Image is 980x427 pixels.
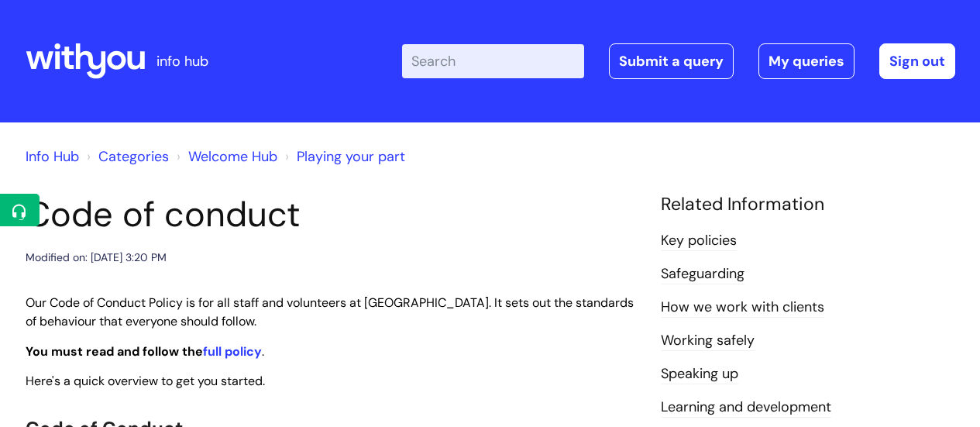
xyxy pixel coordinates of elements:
input: Search [402,44,584,78]
h4: Related Information [661,194,955,215]
a: How we work with clients [661,298,824,318]
a: Playing your part [297,147,405,166]
li: Welcome Hub [173,144,277,169]
p: info hub [156,49,208,74]
div: Modified on: [DATE] 3:20 PM [26,248,167,267]
span: Our Code of Conduct Policy is for all staff and volunteers at [GEOGRAPHIC_DATA]. It sets out the ... [26,294,634,330]
a: Categories [98,147,169,166]
a: Learning and development [661,398,831,418]
div: | - [402,43,955,79]
a: Safeguarding [661,264,744,284]
a: Working safely [661,331,755,351]
a: Sign out [879,43,955,79]
li: Playing your part [281,144,405,169]
a: Welcome Hub [188,147,277,166]
span: Here's a quick overview to get you started. [26,373,265,389]
span: . [26,343,264,360]
a: Speaking up [661,364,738,384]
li: Solution home [83,144,169,169]
a: My queries [758,43,854,79]
a: full policy [203,343,262,360]
a: Submit a query [609,43,734,79]
strong: You must read and follow the [26,343,203,360]
a: Info Hub [26,147,79,166]
a: Key policies [661,231,737,251]
h1: Code of conduct [26,194,638,236]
